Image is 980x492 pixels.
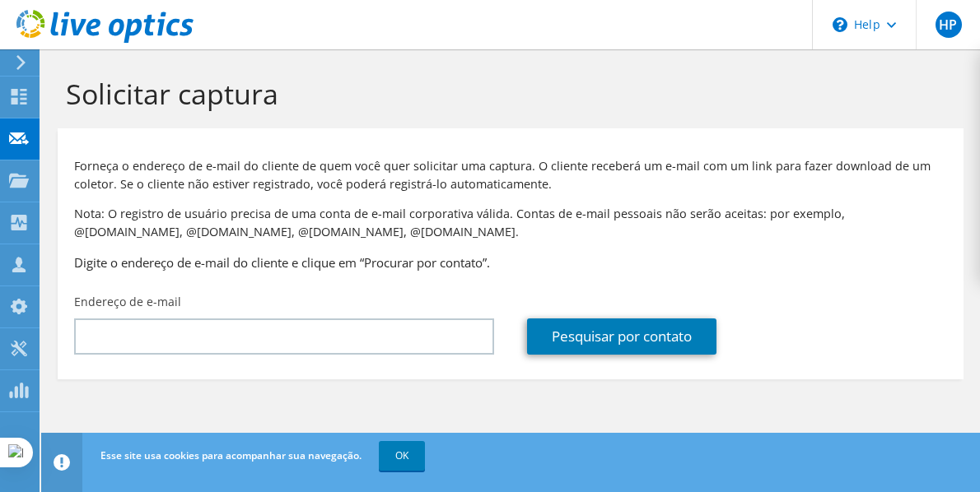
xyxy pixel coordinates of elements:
p: Forneça o endereço de e-mail do cliente de quem você quer solicitar uma captura. O cliente recebe... [74,157,947,193]
label: Endereço de e-mail [74,294,181,310]
svg: \n [833,17,847,32]
p: Nota: O registro de usuário precisa de uma conta de e-mail corporativa válida. Contas de e-mail p... [74,205,947,241]
h1: Solicitar captura [66,77,947,111]
span: Esse site usa cookies para acompanhar sua navegação. [100,448,362,462]
a: OK [379,441,425,471]
a: Pesquisar por contato [527,318,716,355]
span: HP [936,12,962,38]
h3: Digite o endereço de e-mail do cliente e clique em “Procurar por contato”. [74,253,947,272]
